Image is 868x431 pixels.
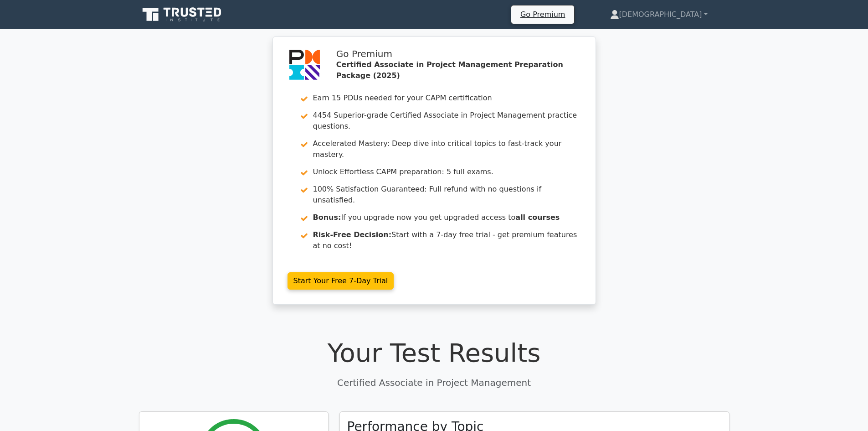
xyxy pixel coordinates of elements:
a: Start Your Free 7-Day Trial [288,272,394,290]
p: Certified Associate in Project Management [139,376,729,389]
a: Go Premium [515,8,570,21]
a: [DEMOGRAPHIC_DATA] [588,5,729,24]
h1: Your Test Results [139,338,729,368]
